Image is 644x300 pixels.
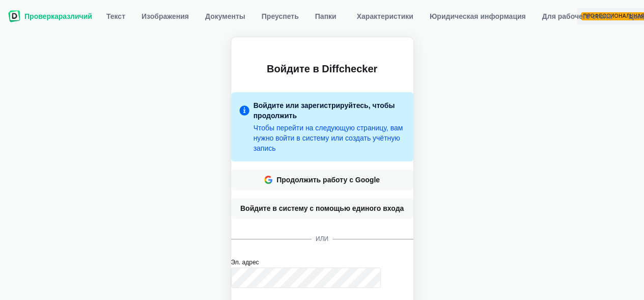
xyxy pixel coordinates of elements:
[536,8,618,24] a: Для рабочего стола
[231,267,381,288] input: Эл. адрес
[254,101,395,120] ya-tr-span: Войдите или зарегистрируйтесь, чтобы продолжить
[267,63,377,74] ya-tr-span: Войдите в Diffchecker
[351,8,419,24] a: Характеристики
[106,12,125,20] ya-tr-span: Текст
[231,198,413,219] a: Войдите в систему с помощью единого входа
[142,12,189,20] ya-tr-span: Изображения
[240,204,404,212] ya-tr-span: Войдите в систему с помощью единого входа
[8,8,92,24] a: Проверкаразличий
[424,8,532,24] a: Юридическая информация
[315,12,337,20] ya-tr-span: Папки
[357,12,413,20] ya-tr-span: Характеристики
[231,259,259,266] ya-tr-span: Эл. адрес
[8,10,20,22] img: Логотип Diffchecker
[199,8,251,24] a: Документы
[24,12,92,20] ya-tr-span: Проверкаразличий
[542,12,612,20] ya-tr-span: Для рабочего стола
[430,12,526,20] ya-tr-span: Юридическая информация
[135,8,195,24] a: Изображения
[309,8,343,24] button: Папки
[231,170,413,190] button: Продолжить работу с Google
[254,124,403,152] ya-tr-span: Чтобы перейти на следующую страницу, вам нужно войти в систему или создать учётную запись
[256,8,305,24] a: Преуспеть
[100,8,131,24] a: Текст
[316,235,328,243] ya-tr-span: или
[205,12,245,20] ya-tr-span: Документы
[262,12,299,20] ya-tr-span: Преуспеть
[276,176,380,184] ya-tr-span: Продолжить работу с Google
